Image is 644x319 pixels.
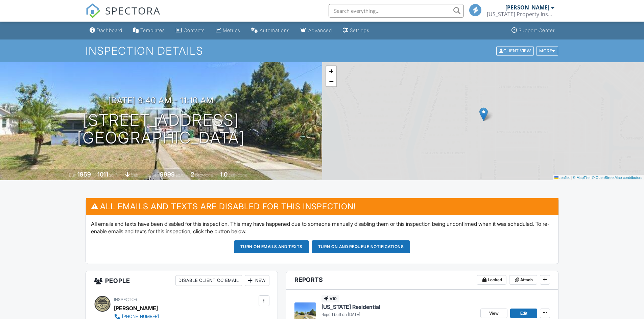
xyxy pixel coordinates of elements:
[175,275,242,286] div: Disable Client CC Email
[234,240,309,253] button: Turn on emails and texts
[213,24,243,37] a: Metrics
[505,4,549,11] div: [PERSON_NAME]
[312,240,410,253] button: Turn on and Requeue Notifications
[326,76,336,86] a: Zoom out
[69,172,76,178] span: Built
[350,27,369,33] div: Settings
[229,172,248,178] span: bathrooms
[496,48,535,53] a: Client View
[114,303,158,313] div: [PERSON_NAME]
[160,171,175,178] div: 9999
[479,107,488,121] img: Marker
[223,27,240,33] div: Metrics
[329,4,464,18] input: Search everything...
[91,220,553,235] p: All emails and texts have been disabled for this inspection. This may have happened due to someon...
[519,27,555,33] div: Support Center
[114,297,137,302] span: Inspector
[86,198,558,215] h3: All emails and texts are disabled for this inspection!
[173,24,208,37] a: Contacts
[108,96,214,105] h3: [DATE] 9:40 am - 11:10 am
[77,111,245,147] h1: [STREET_ADDRESS] [GEOGRAPHIC_DATA]
[220,171,228,178] div: 1.0
[87,24,125,37] a: Dashboard
[308,27,332,33] div: Advanced
[86,9,161,23] a: SPECTORA
[86,45,559,57] h1: Inspection Details
[105,3,161,18] span: SPECTORA
[140,27,165,33] div: Templates
[329,77,333,85] span: −
[130,24,168,37] a: Templates
[326,66,336,76] a: Zoom in
[329,67,333,75] span: +
[496,46,534,55] div: Client View
[573,176,591,180] a: © MapTiler
[184,27,205,33] div: Contacts
[77,171,91,178] div: 1959
[554,176,570,180] a: Leaflet
[109,172,119,178] span: sq. ft.
[509,24,557,37] a: Support Center
[195,172,214,178] span: bedrooms
[86,271,278,290] h3: People
[97,27,122,33] div: Dashboard
[191,171,194,178] div: 2
[86,3,100,18] img: The Best Home Inspection Software - Spectora
[260,27,290,33] div: Automations
[536,46,558,55] div: More
[131,172,138,178] span: slab
[248,24,292,37] a: Automations (Basic)
[340,24,372,37] a: Settings
[97,171,108,178] div: 1011
[176,172,184,178] span: sq.ft.
[245,275,269,286] div: New
[298,24,335,37] a: Advanced
[571,176,572,180] span: |
[592,176,642,180] a: © OpenStreetMap contributors
[145,172,159,178] span: Lot Size
[487,11,554,18] div: Florida Property Inspections, Inc.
